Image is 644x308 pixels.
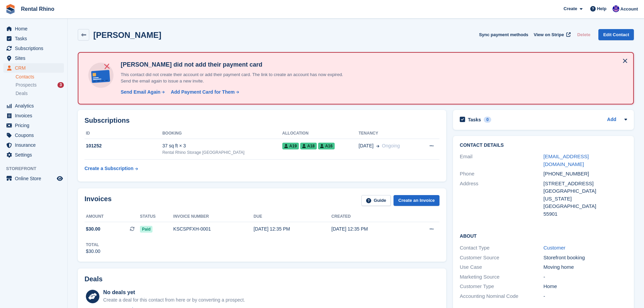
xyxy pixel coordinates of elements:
div: Phone [460,170,543,178]
div: Home [544,283,627,290]
span: Settings [15,150,55,160]
span: [DATE] [359,142,374,149]
span: Online Store [15,174,55,183]
span: Subscriptions [15,44,55,53]
img: Ari Kolas [613,5,619,12]
button: Sync payment methods [479,29,528,40]
div: $30.00 [86,248,100,255]
a: menu [3,53,64,63]
th: Booking [162,128,282,139]
div: 0 [484,117,492,123]
a: Preview store [56,174,64,183]
div: [DATE] 12:35 PM [331,226,409,233]
span: Deals [16,90,28,97]
span: Home [15,24,55,33]
a: menu [3,24,64,33]
span: Coupons [15,131,55,140]
span: A16 [318,143,335,149]
span: A19 [282,143,299,149]
a: menu [3,34,64,43]
span: Pricing [15,121,55,130]
span: Paid [140,226,152,233]
th: Invoice number [173,211,254,222]
h2: Tasks [468,117,481,123]
div: Moving home [544,263,627,271]
span: Sites [15,53,55,63]
div: [PHONE_NUMBER] [544,170,627,178]
span: $30.00 [86,226,100,233]
div: Create a deal for this contact from here or by converting a prospect. [103,297,245,304]
h2: Deals [85,275,102,283]
th: Due [254,211,331,222]
span: Insurance [15,140,55,150]
div: [US_STATE] [544,195,627,203]
a: [EMAIL_ADDRESS][DOMAIN_NAME] [544,153,589,167]
div: [STREET_ADDRESS] [544,180,627,188]
h2: Contact Details [460,143,627,148]
div: Send Email Again [121,89,161,96]
a: Customer [544,245,566,251]
h2: Subscriptions [85,117,439,124]
span: Account [620,6,638,13]
div: Marketing Source [460,273,543,281]
a: Deals [16,90,64,97]
a: Add [607,116,616,124]
a: menu [3,44,64,53]
div: [GEOGRAPHIC_DATA] [544,187,627,195]
span: Invoices [15,111,55,120]
div: Storefront booking [544,254,627,262]
div: Use Case [460,263,543,271]
span: Help [597,5,606,12]
th: ID [85,128,162,139]
span: Ongoing [382,143,400,148]
div: KSCSPFXH-0001 [173,226,254,233]
div: Total [86,242,100,248]
a: menu [3,131,64,140]
a: menu [3,140,64,150]
a: Rental Rhino [18,3,57,15]
a: Contacts [16,74,64,80]
th: Amount [85,211,140,222]
a: Create an Invoice [393,195,439,206]
div: Customer Type [460,283,543,290]
div: 37 sq ft × 3 [162,142,282,149]
span: Create [564,5,577,12]
a: menu [3,111,64,120]
div: 55901 [544,210,627,218]
div: [GEOGRAPHIC_DATA] [544,203,627,210]
a: Add Payment Card for Them [168,89,240,96]
span: Prospects [16,82,37,88]
a: menu [3,101,64,111]
a: View on Stripe [531,29,572,40]
a: Prospects 3 [16,81,64,89]
div: Contact Type [460,244,543,252]
h2: [PERSON_NAME] [93,30,161,40]
div: Accounting Nominal Code [460,292,543,300]
div: - [544,273,627,281]
div: Address [460,180,543,218]
div: Email [460,153,543,168]
span: View on Stripe [534,31,564,38]
p: This contact did not create their account or add their payment card. The link to create an accoun... [118,71,355,85]
div: [DATE] 12:35 PM [254,226,331,233]
a: Guide [361,195,391,206]
h4: [PERSON_NAME] did not add their payment card [118,61,355,69]
span: CRM [15,63,55,73]
th: Status [140,211,173,222]
a: menu [3,150,64,160]
img: no-card-linked-e7822e413c904bf8b177c4d89f31251c4716f9871600ec3ca5bfc59e148c83f4.svg [87,61,115,90]
a: Create a Subscription [85,162,138,175]
span: Analytics [15,101,55,111]
div: No deals yet [103,288,245,297]
div: Create a Subscription [85,165,134,172]
a: menu [3,63,64,73]
div: - [544,292,627,300]
span: A18 [300,143,317,149]
th: Tenancy [359,128,419,139]
div: Rental Rhino Storage [GEOGRAPHIC_DATA] [162,149,282,156]
h2: Invoices [85,195,112,206]
th: Allocation [282,128,359,139]
a: menu [3,174,64,183]
button: Delete [574,29,593,40]
div: 101252 [85,142,162,149]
